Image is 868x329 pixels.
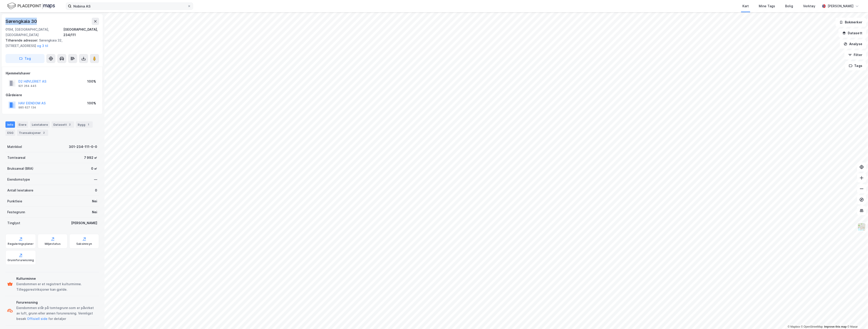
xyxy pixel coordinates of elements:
div: Antall leietakere [7,188,33,193]
div: Bolig [785,3,793,9]
div: 2 [42,130,46,135]
img: Z [857,223,866,231]
div: Sørengkaia 30 [5,18,38,25]
button: Bokmerker [836,18,866,27]
div: Kulturminne [16,276,97,281]
div: 0 [95,188,97,193]
div: [GEOGRAPHIC_DATA], 234/111 [63,27,99,38]
input: Søk på adresse, matrikkel, gårdeiere, leietakere eller personer [72,3,187,10]
iframe: Chat Widget [845,307,868,329]
div: 100% [87,101,96,106]
a: Improve this map [824,325,847,328]
div: — [94,177,97,182]
div: Tinglyst [7,220,20,226]
div: Reguleringsplaner [8,242,34,246]
div: Hjemmelshaver [6,71,99,76]
div: Datasett [52,121,74,128]
div: Tomteareal [7,155,25,160]
a: OpenStreetMap [801,325,823,328]
div: Kontrollprogram for chat [845,307,868,329]
div: 0 ㎡ [91,166,97,171]
span: Tilhørende adresser: [5,38,39,42]
div: Eiendommen står på tomtegrunn som er påvirket av luft, grunn eller annen forurensning. Vennligst ... [16,305,97,322]
div: Leietakere [30,121,50,128]
div: 1 [86,122,91,127]
div: Eiendommen er et registrert kulturminne. Tilleggsrestriksjoner kan gjelde. [16,281,97,292]
div: Eiere [17,121,28,128]
div: 985 627 134 [18,106,36,109]
div: [PERSON_NAME] [828,3,853,9]
div: Festegrunn [7,209,25,215]
img: logo.f888ab2527a4732fd821a326f86c7f29.svg [7,2,55,10]
div: Nei [92,199,97,204]
div: [PERSON_NAME] [71,220,97,226]
div: 0194, [GEOGRAPHIC_DATA], [GEOGRAPHIC_DATA] [5,27,63,38]
div: 921 264 445 [18,84,36,88]
button: Datasett [838,29,866,38]
div: Mine Tags [759,3,775,9]
div: 2 [68,122,72,127]
div: Bygg [76,121,93,128]
div: ESG [5,130,15,136]
div: Punktleie [7,199,22,204]
div: Miljøstatus [45,242,61,246]
a: Mapbox [788,325,800,328]
div: 301-234-111-0-0 [69,144,97,150]
div: Sørengkaia 32, [STREET_ADDRESS] [5,38,95,49]
div: Bruksareal (BRA) [7,166,33,171]
button: Tag [5,54,45,63]
div: Nei [92,209,97,215]
div: Gårdeiere [6,92,99,98]
div: Eiendomstype [7,177,30,182]
button: Analyse [840,39,866,49]
div: Forurensning [16,300,97,305]
div: Kart [742,3,749,9]
div: Matrikkel [7,144,22,150]
div: Verktøy [803,3,815,9]
div: 100% [87,79,96,84]
div: Saksinnsyn [76,242,92,246]
div: Transaksjoner [17,130,48,136]
button: Filter [844,50,866,59]
div: 7 992 ㎡ [84,155,97,160]
div: Info [5,121,15,128]
button: Tags [845,61,866,70]
div: Grunnforurensning [7,258,34,262]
